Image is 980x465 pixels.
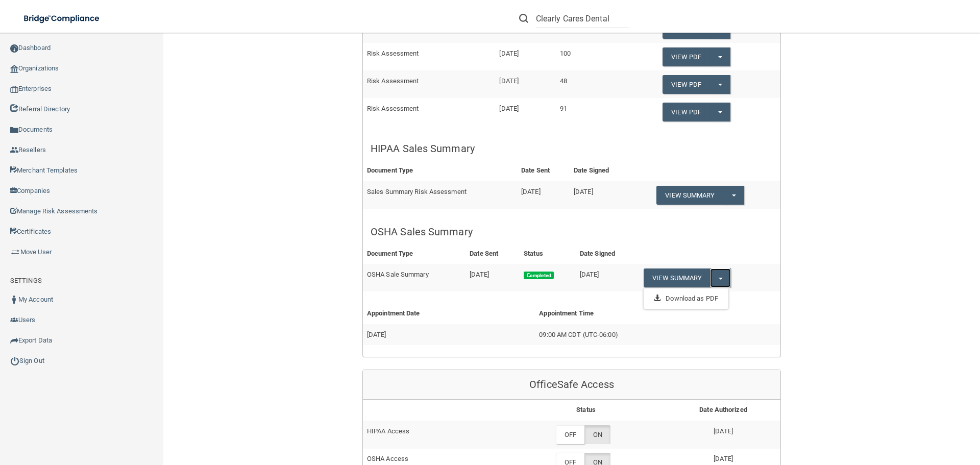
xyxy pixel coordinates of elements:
[556,98,613,125] td: 91
[363,98,495,125] td: Risk Assessment
[524,272,554,280] span: Completed
[15,8,109,29] img: bridge_compliance_login_screen.278c3ca4.svg
[576,264,640,291] td: [DATE]
[10,146,18,154] img: ic_reseller.de258add.png
[363,264,465,291] td: OSHA Sale Summary
[371,226,773,237] h5: OSHA Sales Summary
[535,303,780,324] th: Appointment Time
[363,181,517,209] td: Sales Summary Risk Assessment
[506,400,666,421] th: Status
[10,296,18,304] img: ic_user_dark.df1a06c3.png
[10,275,42,287] label: SETTINGS
[666,400,780,421] th: Date Authorized
[10,86,18,93] img: enterprise.0d942306.png
[495,43,555,70] td: [DATE]
[363,243,465,264] th: Document Type
[363,303,535,324] th: Appointment Date
[495,70,555,98] td: [DATE]
[363,43,495,70] td: Risk Assessment
[10,316,18,324] img: icon-users.e205127d.png
[535,324,780,345] td: 09:00 AM CDT (UTC-06:00)
[520,243,576,264] th: Status
[363,421,506,448] td: HIPAA Access
[517,181,570,209] td: [DATE]
[495,98,555,125] td: [DATE]
[556,43,613,70] td: 100
[10,356,19,365] img: ic_power_dark.7ecde6b1.png
[10,44,18,53] img: ic_dashboard_dark.d01f4a41.png
[363,160,517,181] th: Document Type
[576,243,640,264] th: Date Signed
[519,14,528,23] img: ic-search.3b580494.png
[556,425,584,444] label: OFF
[363,324,535,345] td: [DATE]
[584,425,610,444] label: ON
[10,336,18,345] img: icon-export.b9366987.png
[465,243,520,264] th: Date Sent
[536,9,629,28] input: Search
[10,65,18,73] img: organization-icon.f8decf85.png
[656,186,723,205] a: View Summary
[556,70,613,98] td: 48
[670,425,776,437] p: [DATE]
[517,160,570,181] th: Date Sent
[371,143,773,154] h5: HIPAA Sales Summary
[663,75,709,94] a: View PDF
[465,264,520,291] td: [DATE]
[670,453,776,465] p: [DATE]
[10,247,20,257] img: briefcase.64adab9b.png
[663,47,709,66] a: View PDF
[570,181,632,209] td: [DATE]
[644,291,728,306] a: Download as PDF
[570,160,632,181] th: Date Signed
[363,370,780,400] div: OfficeSafe Access
[363,70,495,98] td: Risk Assessment
[10,126,18,134] img: icon-documents.8dae5593.png
[663,103,709,121] a: View PDF
[644,268,710,287] a: View Summary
